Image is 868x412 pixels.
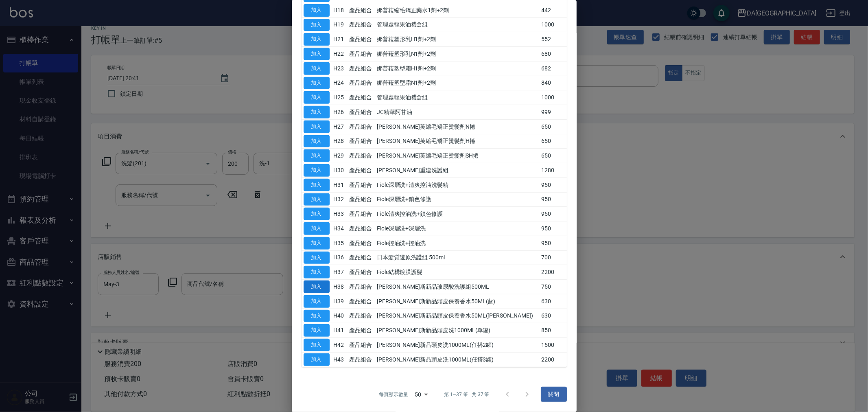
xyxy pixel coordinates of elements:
[332,18,348,32] td: H19
[304,237,330,250] button: 加入
[539,119,567,134] td: 650
[304,222,330,235] button: 加入
[347,119,375,134] td: 產品組合
[332,221,348,236] td: H34
[375,134,539,149] td: [PERSON_NAME]芙縮毛矯正燙髮劑H捲
[347,221,375,236] td: 產品組合
[347,163,375,178] td: 產品組合
[375,352,539,367] td: [PERSON_NAME]新品頭皮洗1000ML(任搭3罐)
[375,338,539,353] td: [PERSON_NAME]新品頭皮洗1000ML(任搭2罐)
[304,310,330,322] button: 加入
[539,178,567,192] td: 950
[539,236,567,250] td: 950
[304,77,330,90] button: 加入
[539,352,567,367] td: 2200
[304,353,330,366] button: 加入
[304,295,330,308] button: 加入
[304,266,330,278] button: 加入
[375,221,539,236] td: Fiole深層洗+深層洗
[539,309,567,323] td: 630
[332,338,348,353] td: H42
[304,33,330,46] button: 加入
[332,294,348,309] td: H39
[539,250,567,265] td: 700
[539,134,567,149] td: 650
[347,178,375,192] td: 產品組合
[304,281,330,293] button: 加入
[375,192,539,207] td: Fiole深層洗+鎖色修護
[375,47,539,61] td: 娜普菈塑形乳N1劑+2劑
[539,265,567,280] td: 2200
[347,338,375,353] td: 產品組合
[539,294,567,309] td: 630
[347,192,375,207] td: 產品組合
[332,3,348,18] td: H18
[332,192,348,207] td: H32
[347,149,375,163] td: 產品組合
[375,3,539,18] td: 娜普菈縮毛矯正藥水1劑+2劑
[347,250,375,265] td: 產品組合
[332,207,348,221] td: H33
[304,19,330,31] button: 加入
[347,90,375,105] td: 產品組合
[304,106,330,118] button: 加入
[375,32,539,47] td: 娜普菈塑形乳H1劑+2劑
[304,252,330,264] button: 加入
[375,18,539,32] td: 管理處輕果油禮盒組
[332,236,348,250] td: H35
[304,4,330,17] button: 加入
[332,119,348,134] td: H27
[332,309,348,323] td: H40
[304,135,330,148] button: 加入
[304,91,330,104] button: 加入
[539,32,567,47] td: 552
[304,193,330,206] button: 加入
[539,61,567,76] td: 682
[332,280,348,294] td: H38
[375,250,539,265] td: 日本髮質還原洗護組 500ml
[304,324,330,337] button: 加入
[332,134,348,149] td: H28
[347,3,375,18] td: 產品組合
[539,207,567,221] td: 950
[304,62,330,75] button: 加入
[332,32,348,47] td: H21
[411,384,431,405] div: 50
[347,207,375,221] td: 產品組合
[304,48,330,60] button: 加入
[347,76,375,90] td: 產品組合
[347,265,375,280] td: 產品組合
[347,134,375,149] td: 產品組合
[332,47,348,61] td: H22
[375,149,539,163] td: [PERSON_NAME]芙縮毛矯正燙髮劑SH捲
[347,309,375,323] td: 產品組合
[347,323,375,338] td: 產品組合
[304,149,330,162] button: 加入
[539,76,567,90] td: 840
[375,90,539,105] td: 管理處輕果油禮盒組
[375,178,539,192] td: Fiole深層洗+清爽控油洗髮精
[332,90,348,105] td: H25
[375,76,539,90] td: 娜普菈塑型霜N1劑+2劑
[332,105,348,120] td: H26
[332,61,348,76] td: H23
[375,236,539,250] td: Fiole控油洗+控油洗
[304,339,330,351] button: 加入
[332,323,348,338] td: H41
[541,387,567,402] button: 關閉
[304,179,330,191] button: 加入
[332,163,348,178] td: H30
[375,294,539,309] td: [PERSON_NAME]斯新品頭皮保養香水50ML(藍)
[347,352,375,367] td: 產品組合
[332,149,348,163] td: H29
[332,178,348,192] td: H31
[347,280,375,294] td: 產品組合
[379,391,408,398] p: 每頁顯示數量
[539,280,567,294] td: 750
[539,149,567,163] td: 650
[304,164,330,177] button: 加入
[539,163,567,178] td: 1280
[304,121,330,133] button: 加入
[375,207,539,221] td: Fiole清爽控油洗+鎖色修護
[347,236,375,250] td: 產品組合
